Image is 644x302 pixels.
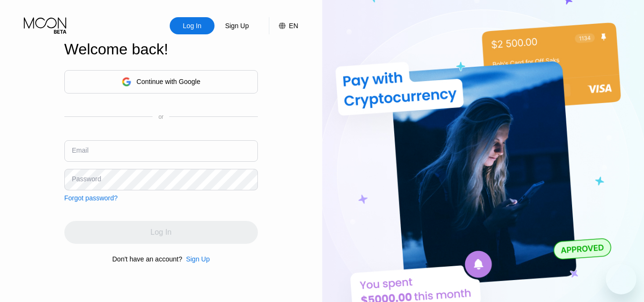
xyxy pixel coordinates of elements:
[64,41,258,58] div: Welcome back!
[64,194,118,202] div: Forgot password?
[112,255,183,263] div: Don't have an account?
[170,17,215,34] div: Log In
[215,17,259,34] div: Sign Up
[158,114,164,120] div: or
[224,21,250,31] div: Sign Up
[136,78,200,85] div: Continue with Google
[606,264,636,294] iframe: Button to launch messaging window
[269,17,298,34] div: EN
[182,255,210,263] div: Sign Up
[186,255,210,263] div: Sign Up
[72,175,101,183] div: Password
[72,146,89,154] div: Email
[289,22,298,30] div: EN
[64,70,258,94] div: Continue with Google
[182,21,203,31] div: Log In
